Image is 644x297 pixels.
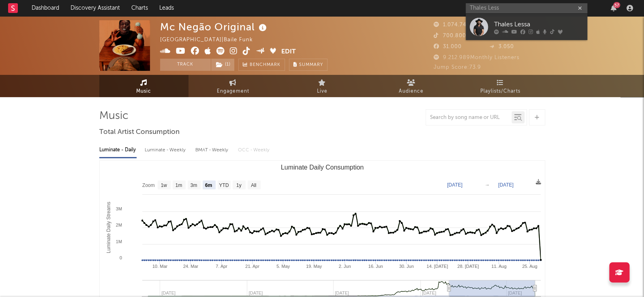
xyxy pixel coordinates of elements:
[434,33,466,38] span: 700.800
[205,182,212,188] text: 6m
[317,87,327,96] span: Live
[447,182,462,188] text: [DATE]
[399,87,424,96] span: Audience
[338,264,351,269] text: 2. Jun
[434,22,469,28] span: 1.074.741
[152,264,167,269] text: 10. Mar
[211,59,234,71] button: (1)
[466,14,587,40] a: Thales Lessa
[175,182,182,188] text: 1m
[485,182,490,188] text: →
[299,63,323,67] span: Summary
[434,65,481,70] span: Jump Score: 73.9
[466,3,587,13] input: Search for artists
[426,115,511,121] input: Search by song name or URL
[99,143,137,157] div: Luminate - Daily
[136,87,151,96] span: Music
[494,19,583,29] div: Thales Lessa
[216,264,227,269] text: 7. Apr
[160,20,269,34] div: Mc Negão Original
[99,75,188,97] a: Music
[426,264,448,269] text: 14. [DATE]
[250,60,280,70] span: Benchmark
[145,143,187,157] div: Luminate - Weekly
[160,182,167,188] text: 1w
[160,35,262,45] div: [GEOGRAPHIC_DATA] | Baile Funk
[119,255,122,260] text: 0
[306,264,322,269] text: 19. May
[434,44,462,49] span: 31.000
[99,127,180,137] span: Total Artist Consumption
[116,206,122,211] text: 3M
[250,182,256,188] text: All
[613,2,620,8] div: 57
[116,239,122,244] text: 1M
[278,75,367,97] a: Live
[211,59,235,71] span: ( 1 )
[399,264,413,269] text: 30. Jun
[489,44,514,49] span: 3.050
[280,164,364,171] text: Luminate Daily Consumption
[281,47,296,57] button: Edit
[160,59,211,71] button: Track
[276,264,290,269] text: 5. May
[456,75,545,97] a: Playlists/Charts
[142,182,155,188] text: Zoom
[219,182,229,188] text: YTD
[434,55,520,60] span: 9.212.989 Monthly Listeners
[183,264,198,269] text: 24. Mar
[368,264,383,269] text: 16. Jun
[188,75,278,97] a: Engagement
[522,264,537,269] text: 25. Aug
[498,182,513,188] text: [DATE]
[116,223,122,227] text: 2M
[238,59,285,71] a: Benchmark
[611,5,616,11] button: 57
[217,87,249,96] span: Engagement
[236,182,241,188] text: 1y
[457,264,479,269] text: 28. [DATE]
[289,59,327,71] button: Summary
[190,182,197,188] text: 3m
[195,143,230,157] div: BMAT - Weekly
[491,264,506,269] text: 11. Aug
[480,87,520,96] span: Playlists/Charts
[367,75,456,97] a: Audience
[245,264,259,269] text: 21. Apr
[106,202,111,253] text: Luminate Daily Streams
